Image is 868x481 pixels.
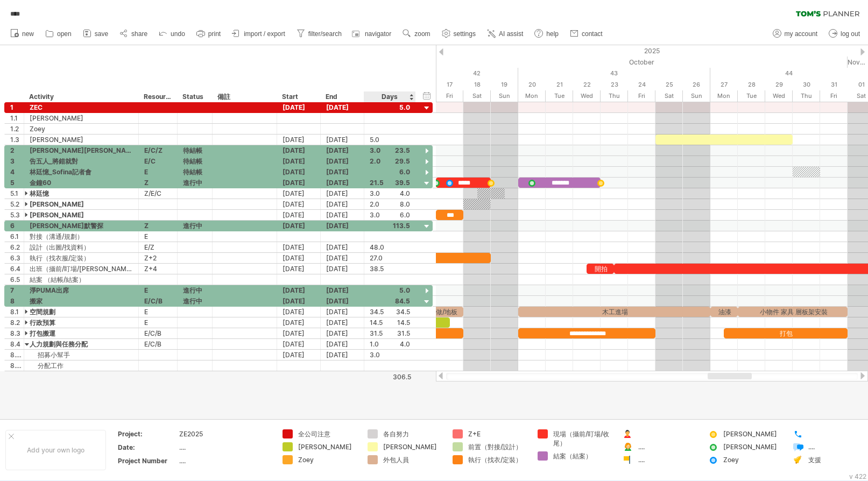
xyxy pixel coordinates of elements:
div: E [144,231,172,242]
a: import / export [229,27,288,41]
div: [DATE] [277,221,321,231]
div: 21.5 [370,178,410,188]
div: 木工進場 [518,307,710,317]
div: 外包人員 [383,455,442,464]
div: 進行中 [183,221,207,231]
a: save [80,27,111,41]
span: import / export [244,30,285,38]
div: 搬家 [30,296,133,306]
a: contact [567,27,606,41]
div: Wednesday, 29 October 2025 [765,79,793,90]
div: 2 [10,145,24,155]
div: 8.3 [10,328,24,338]
div: Tuesday, 28 October 2025 [738,90,765,102]
div: 開拍 [587,264,614,274]
div: 27.0 [370,253,410,263]
div: [DATE] [321,307,364,317]
div: 6.1 [10,231,24,242]
div: 3.0 [370,145,410,155]
div: 林廷憶 [30,188,133,199]
div: 5 [10,178,24,188]
div: 8.1 [10,307,24,317]
div: Activity [29,91,132,102]
a: help [532,27,562,41]
div: 8.2 [10,317,24,328]
div: [DATE] [321,145,364,155]
div: ZEC [30,102,133,112]
div: Sunday, 26 October 2025 [683,79,710,90]
div: [DATE] [277,210,321,220]
div: [PERSON_NAME] [723,429,782,438]
div: 6.2 [10,242,24,252]
div: 結案（結案） [553,451,612,461]
div: Resource [144,91,171,102]
span: undo [171,30,185,38]
div: Days [364,91,415,102]
div: 2.0 [370,156,410,166]
div: Status [182,91,206,102]
span: share [131,30,147,38]
div: 1.2 [10,124,24,134]
div: Friday, 31 October 2025 [820,90,848,102]
div: 執行（找衣服/定裝） [30,253,133,263]
span: my account [785,30,817,38]
div: [DATE] [277,102,321,112]
div: 38.5 [370,264,410,274]
div: [DATE] [321,350,364,360]
div: Tuesday, 21 October 2025 [546,90,573,102]
div: E [144,167,172,177]
div: Zoey [30,124,133,134]
div: [DATE] [321,242,364,252]
div: 金鐘60 [30,178,133,188]
div: [DATE] [277,145,321,155]
div: 43 [518,68,710,79]
div: [PERSON_NAME] [30,210,133,220]
div: [PERSON_NAME] [298,442,357,451]
div: Z+4 [144,264,172,274]
div: [DATE] [321,167,364,177]
div: Z+2 [144,253,172,263]
div: Monday, 27 October 2025 [710,90,738,102]
div: 5.2 [10,199,24,209]
div: 前置（對接/設計） [468,442,527,451]
div: 結案 （結帳/結案） [30,274,133,285]
div: .... [638,442,697,451]
div: 3.0 [370,350,410,360]
div: [DATE] [277,307,321,317]
div: 人力規劃與任務分配 [30,339,133,349]
div: E [144,285,172,295]
a: log out [826,27,863,41]
div: Monday, 20 October 2025 [518,79,546,90]
div: Date: [118,443,177,452]
div: Z [144,221,172,231]
div: .... [179,456,270,465]
a: undo [156,27,188,41]
div: Zoey [723,455,782,464]
div: [DATE] [277,317,321,328]
div: 6 [10,221,24,231]
div: 31.5 [370,328,410,338]
div: [PERSON_NAME] [30,199,133,209]
div: 出班（攝前/盯場/[PERSON_NAME]） [30,264,133,274]
div: 分配工作 [30,360,133,371]
div: Saturday, 25 October 2025 [655,79,683,90]
a: AI assist [484,27,526,41]
div: 14.5 [370,317,410,328]
div: [DATE] [277,135,321,145]
div: ZE2025 [179,429,270,438]
span: help [546,30,559,38]
div: Friday, 31 October 2025 [820,79,848,90]
div: Sunday, 19 October 2025 [491,90,518,102]
div: 待結帳 [183,145,207,155]
div: 現場（攝前/盯場/收尾） [553,429,612,448]
div: [DATE] [321,188,364,199]
div: 打包 [724,328,848,338]
div: E [144,317,172,328]
div: [DATE] [321,264,364,274]
div: [DATE] [321,102,364,112]
div: 行政預算 [30,317,133,328]
span: zoom [414,30,430,38]
div: Z+E [468,429,527,438]
div: 告五人_將錯就對 [30,156,133,166]
div: [DATE] [321,135,364,145]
